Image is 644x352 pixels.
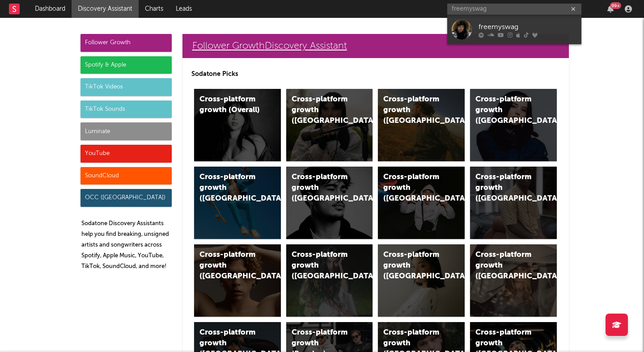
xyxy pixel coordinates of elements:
div: 99 + [610,2,621,9]
div: Cross-platform growth ([GEOGRAPHIC_DATA]) [475,250,536,282]
div: freemyswag [479,21,577,32]
div: OCC ([GEOGRAPHIC_DATA]) [80,189,172,207]
div: Cross-platform growth ([GEOGRAPHIC_DATA]) [292,250,352,282]
div: Cross-platform growth ([GEOGRAPHIC_DATA]) [383,94,444,126]
div: Luminate [80,122,172,140]
a: Cross-platform growth ([GEOGRAPHIC_DATA]/GSA) [378,167,465,239]
div: Cross-platform growth ([GEOGRAPHIC_DATA]) [199,172,260,204]
div: Cross-platform growth ([GEOGRAPHIC_DATA]) [383,250,444,282]
div: Cross-platform growth ([GEOGRAPHIC_DATA]) [292,94,352,126]
a: Cross-platform growth ([GEOGRAPHIC_DATA]) [286,244,373,317]
div: Cross-platform growth ([GEOGRAPHIC_DATA]) [475,94,536,126]
button: 99+ [607,5,614,13]
div: Spotify & Apple [80,56,172,74]
div: Cross-platform growth (Overall) [199,94,260,116]
a: Cross-platform growth (Overall) [194,89,281,161]
a: Cross-platform growth ([GEOGRAPHIC_DATA]) [378,89,465,161]
div: TikTok Videos [80,78,172,96]
div: Cross-platform growth ([GEOGRAPHIC_DATA]) [292,172,352,204]
div: Cross-platform growth ([GEOGRAPHIC_DATA]) [475,172,536,204]
a: Follower GrowthDiscovery Assistant [182,34,569,58]
div: Cross-platform growth ([GEOGRAPHIC_DATA]) [199,250,260,282]
p: Sodatone Picks [191,69,560,80]
p: Sodatone Discovery Assistants help you find breaking, unsigned artists and songwriters across Spo... [81,218,172,272]
a: freemyswag [447,15,581,44]
div: TikTok Sounds [80,101,172,118]
a: Cross-platform growth ([GEOGRAPHIC_DATA]) [194,167,281,239]
a: Cross-platform growth ([GEOGRAPHIC_DATA]) [378,244,465,317]
a: Cross-platform growth ([GEOGRAPHIC_DATA]) [286,89,373,161]
div: YouTube [80,145,172,163]
a: Cross-platform growth ([GEOGRAPHIC_DATA]) [470,167,557,239]
a: Cross-platform growth ([GEOGRAPHIC_DATA]) [470,89,557,161]
div: Cross-platform growth ([GEOGRAPHIC_DATA]/GSA) [383,172,444,204]
div: SoundCloud [80,167,172,185]
a: Cross-platform growth ([GEOGRAPHIC_DATA]) [286,167,373,239]
a: Cross-platform growth ([GEOGRAPHIC_DATA]) [194,244,281,317]
a: Cross-platform growth ([GEOGRAPHIC_DATA]) [470,244,557,317]
input: Search for artists [447,4,581,15]
div: Follower Growth [80,34,172,52]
